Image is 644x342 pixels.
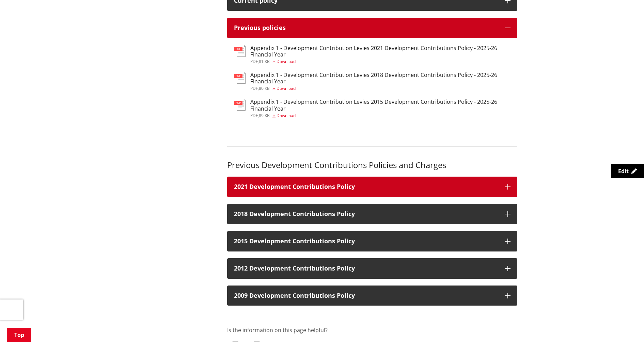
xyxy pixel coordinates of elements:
div: Previous policies [234,25,498,31]
h3: 2009 Development Contributions Policy [234,292,498,299]
h3: Appendix 1 - Development Contribution Levies 2015 Development Contributions Policy - 2025-26 Fina... [250,99,511,112]
button: Previous policies [227,18,517,38]
a: Appendix 1 - Development Contribution Levies 2021 Development Contributions Policy - 2025-26 Fina... [234,45,511,64]
span: Edit [618,167,629,175]
div: , [250,86,511,91]
h3: Appendix 1 - Development Contribution Levies 2018 Development Contributions Policy - 2025-26 Fina... [250,72,511,85]
a: Appendix 1 - Development Contribution Levies 2015 Development Contributions Policy - 2025-26 Fina... [234,99,511,117]
a: Appendix 1 - Development Contribution Levies 2018 Development Contributions Policy - 2025-26 Fina... [234,72,511,91]
div: , [250,114,511,118]
span: pdf [250,85,258,91]
span: Download [277,113,296,118]
h3: 2012 Development Contributions Policy [234,265,498,272]
button: 2009 Development Contributions Policy [227,286,517,306]
span: 89 KB [259,113,270,118]
button: 2018 Development Contributions Policy [227,204,517,224]
img: document-pdf.svg [234,72,246,84]
a: Top [7,328,31,342]
button: 2012 Development Contributions Policy [227,258,517,279]
h3: 2021 Development Contributions Policy [234,183,498,190]
span: 80 KB [259,85,270,91]
h3: Previous Development Contributions Policies and Charges [227,160,517,170]
a: Edit [611,164,644,178]
span: 81 KB [259,59,270,64]
span: pdf [250,59,258,64]
p: Is the information on this page helpful? [227,326,517,334]
span: Download [277,85,296,91]
button: 2015 Development Contributions Policy [227,231,517,251]
div: , [250,60,511,64]
button: 2021 Development Contributions Policy [227,177,517,197]
h3: 2015 Development Contributions Policy [234,238,498,245]
h3: Appendix 1 - Development Contribution Levies 2021 Development Contributions Policy - 2025-26 Fina... [250,45,511,58]
span: Download [277,59,296,64]
iframe: Messenger Launcher [613,313,637,338]
img: document-pdf.svg [234,99,246,111]
h3: 2018 Development Contributions Policy [234,211,498,217]
span: pdf [250,113,258,118]
img: document-pdf.svg [234,45,246,57]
